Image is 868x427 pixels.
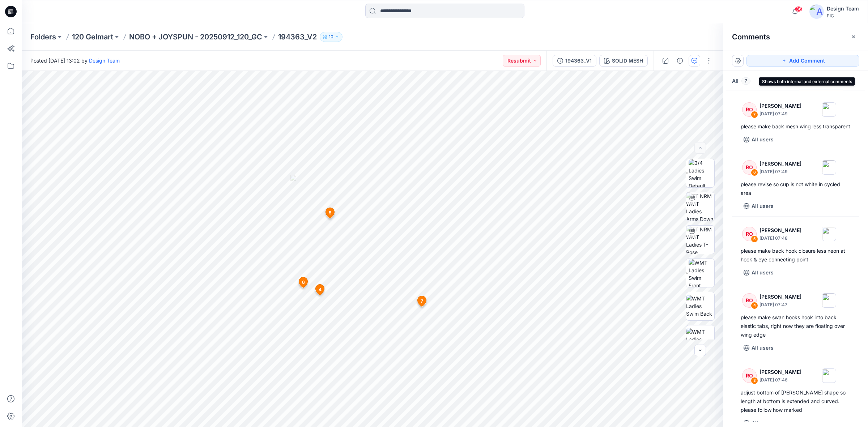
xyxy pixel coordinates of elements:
[742,368,757,383] div: RO
[741,247,851,264] div: please make back hook closure less neon at hook & eye connecting point
[686,192,714,221] img: TT NRM WMT Ladies Arms Down
[759,159,801,168] p: [PERSON_NAME]
[742,102,757,117] div: RO
[30,32,56,42] a: Folders
[89,57,120,64] a: Design Team
[278,32,317,42] p: 194363_V2
[752,135,774,144] p: All users
[741,122,851,131] div: please make back mesh wing less transparent
[752,202,774,210] p: All users
[30,57,120,64] span: Posted [DATE] 13:02 by
[759,235,801,242] p: [DATE] 07:48
[751,111,758,118] div: 7
[751,235,758,243] div: 5
[329,210,331,216] span: 5
[732,33,770,41] h2: Comments
[752,268,774,277] p: All users
[72,32,113,42] a: 120 Gelmart
[751,169,758,176] div: 6
[809,4,824,19] img: avatar
[759,301,801,308] p: [DATE] 07:47
[674,55,686,67] button: Details
[320,32,342,42] button: 10
[686,328,714,351] img: WMT Ladies Swim Left
[686,295,714,317] img: WMT Ladies Swim Back
[795,6,803,12] span: 36
[741,200,776,212] button: All users
[329,33,333,41] p: 10
[741,180,851,197] div: please revise so cup is not white in cycled area
[752,343,774,352] p: All users
[759,376,801,384] p: [DATE] 07:46
[726,72,756,91] button: All
[742,227,757,241] div: RO
[827,13,859,18] div: PIC
[756,72,799,91] button: Internal
[689,259,715,287] img: WMT Ladies Swim Front
[742,293,757,308] div: RO
[759,110,801,118] p: [DATE] 07:49
[421,298,423,304] span: 7
[741,342,776,354] button: All users
[828,77,837,85] span: 7
[741,313,851,339] div: please make swan hooks hook into back elastic tabs, right now they are floating over wing edge
[759,226,801,235] p: [PERSON_NAME]
[759,102,801,110] p: [PERSON_NAME]
[751,377,758,384] div: 3
[759,368,801,376] p: [PERSON_NAME]
[742,160,757,175] div: RO
[741,388,851,414] div: adjust bottom of [PERSON_NAME] shape so length at bottom is extended and curved. please follow ho...
[553,55,596,67] button: 194363_V1
[741,77,750,85] span: 7
[751,302,758,309] div: 4
[741,267,776,278] button: All users
[784,77,793,85] span: 0
[129,32,262,42] a: NOBO + JOYSPUN - 20250912_120_GC
[565,57,592,65] div: 194363_V1
[799,72,843,91] button: External
[759,168,801,175] p: [DATE] 07:49
[689,159,715,187] img: 3/4 Ladies Swim Default
[759,293,801,301] p: [PERSON_NAME]
[686,226,714,254] img: TT NRM WMT Ladies T-Pose
[302,279,305,286] span: 6
[319,286,322,293] span: 4
[746,55,859,67] button: Add Comment
[612,57,643,65] div: SOLID MESH
[599,55,648,67] button: SOLID MESH
[741,134,776,145] button: All users
[827,4,859,13] div: Design Team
